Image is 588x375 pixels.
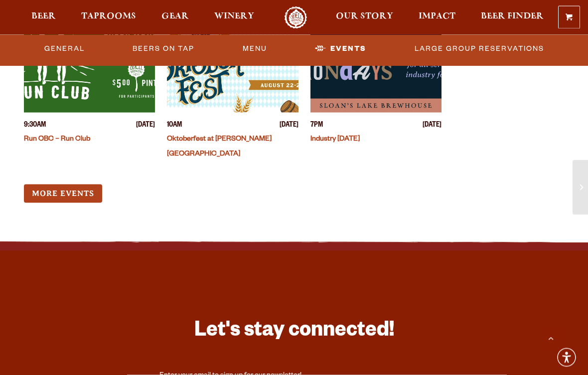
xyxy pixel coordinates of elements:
[24,121,46,131] span: 9:30AM
[81,12,136,20] span: Taprooms
[474,6,550,29] a: Beer Finder
[161,12,189,20] span: Gear
[280,121,298,131] span: [DATE]
[31,12,56,20] span: Beer
[277,6,314,29] a: Odell Home
[412,6,462,29] a: Impact
[136,121,155,131] span: [DATE]
[411,37,548,60] a: Large Group Reservations
[24,136,90,144] a: Run OBC – Run Club
[419,12,455,20] span: Impact
[155,6,195,29] a: Gear
[214,12,254,20] span: Winery
[24,185,102,203] a: More Events (opens in a new window)
[75,6,143,29] a: Taprooms
[310,121,323,131] span: 7PM
[311,37,370,60] a: Events
[129,37,198,60] a: Beers On Tap
[25,6,62,29] a: Beer
[329,6,400,29] a: Our Story
[159,318,429,347] h3: Let's stay connected!
[336,12,393,20] span: Our Story
[208,6,261,29] a: Winery
[310,136,360,144] a: Industry [DATE]
[40,37,89,60] a: General
[481,12,544,20] span: Beer Finder
[538,325,563,350] a: Scroll to top
[167,136,272,159] a: Oktoberfest at [PERSON_NAME][GEOGRAPHIC_DATA]
[556,347,578,369] div: Accessibility Menu
[239,37,271,60] a: Menu
[423,121,441,131] span: [DATE]
[167,121,182,131] span: 10AM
